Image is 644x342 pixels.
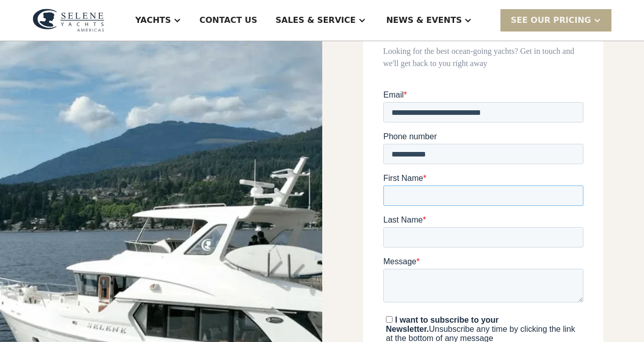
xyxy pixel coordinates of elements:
[386,14,462,26] div: News & EVENTS
[500,9,611,31] div: SEE Our Pricing
[383,45,583,70] div: Looking for the best ocean-going yachts? Get in touch and we'll get back to you right away
[200,14,258,26] div: Contact US
[135,14,171,26] div: Yachts
[33,9,104,32] img: logo
[511,14,591,26] div: SEE Our Pricing
[275,14,355,26] div: Sales & Service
